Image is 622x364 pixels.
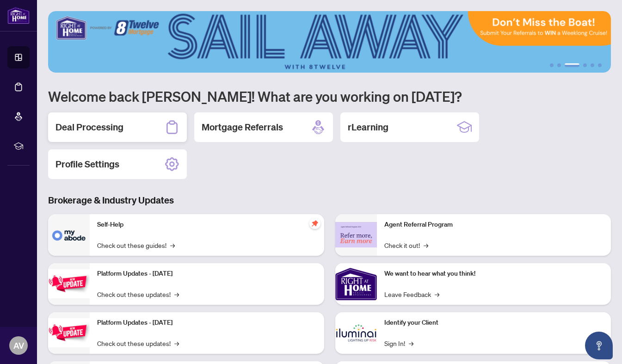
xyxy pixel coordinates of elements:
h2: Mortgage Referrals [202,121,283,134]
h2: Deal Processing [55,121,123,134]
img: Self-Help [48,214,90,256]
a: Check out these guides!→ [97,240,175,250]
button: 2 [557,63,561,67]
span: → [435,289,439,299]
h1: Welcome back [PERSON_NAME]! What are you working on [DATE]? [48,87,611,105]
h2: rLearning [348,121,388,134]
a: Leave Feedback→ [384,289,439,299]
h3: Brokerage & Industry Updates [48,194,611,207]
span: AV [13,339,24,352]
span: → [170,240,175,250]
h2: Profile Settings [55,158,119,171]
p: Platform Updates - [DATE] [97,269,317,279]
img: Agent Referral Program [335,222,377,247]
span: → [174,338,179,348]
span: → [409,338,413,348]
img: Platform Updates - July 8, 2025 [48,318,90,347]
a: Check out these updates!→ [97,338,179,348]
span: pushpin [309,218,320,229]
a: Check out these updates!→ [97,289,179,299]
a: Check it out!→ [384,240,428,250]
button: 6 [598,63,602,67]
button: 3 [565,63,579,67]
img: We want to hear what you think! [335,263,377,305]
img: Identify your Client [335,312,377,354]
p: Identify your Client [384,318,604,328]
a: Sign In!→ [384,338,413,348]
button: 1 [550,63,554,67]
p: Agent Referral Program [384,220,604,230]
img: logo [7,7,30,24]
span: → [424,240,428,250]
button: 4 [583,63,587,67]
img: Platform Updates - July 21, 2025 [48,269,90,298]
img: Slide 2 [48,11,611,73]
p: Self-Help [97,220,317,230]
p: Platform Updates - [DATE] [97,318,317,328]
p: We want to hear what you think! [384,269,604,279]
span: → [174,289,179,299]
button: 5 [591,63,594,67]
button: Open asap [585,332,613,359]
